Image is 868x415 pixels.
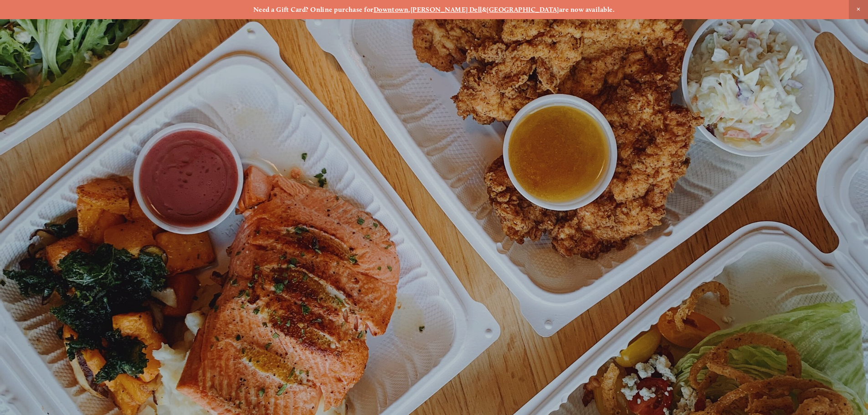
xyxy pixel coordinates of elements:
[374,5,409,14] a: Downtown
[482,5,487,14] strong: &
[411,5,482,14] a: [PERSON_NAME] Dell
[408,5,410,14] strong: ,
[487,5,559,14] a: [GEOGRAPHIC_DATA]
[559,5,615,14] strong: are now available.
[253,5,374,14] strong: Need a Gift Card? Online purchase for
